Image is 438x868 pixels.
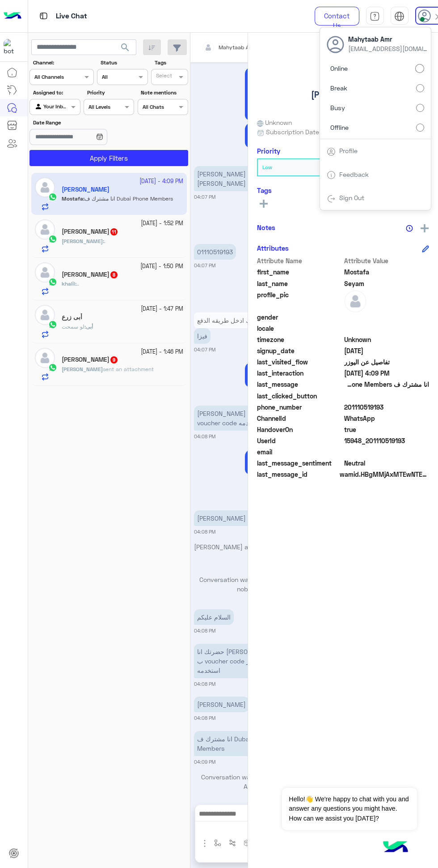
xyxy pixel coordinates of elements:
span: 8 [110,271,118,278]
label: Tags [155,59,187,67]
label: Channel: [33,59,93,67]
span: [PERSON_NAME] [62,366,103,372]
p: 24/9/2025, 4:07 PM [194,328,211,344]
p: 24/9/2025, 4:08 PM [194,406,279,431]
img: defaultAdmin.png [35,262,55,282]
p: 24/9/2025, 4:07 PM [194,166,279,191]
img: notes [406,225,413,232]
span: Mostafa [344,267,430,277]
span: Subscription Date : [DATE] [266,127,343,137]
span: null [344,391,430,401]
span: profile_pic [257,290,342,311]
span: 201110519193 [344,402,430,412]
span: search [120,42,131,53]
span: Attribute Name [257,256,342,265]
span: Break [330,83,347,93]
label: Assigned to: [33,89,79,97]
p: Conversation was assigned to Mahytaab Amr [194,772,330,791]
small: 04:07 PM [194,346,215,353]
img: WhatsApp [48,278,57,286]
img: hulul-logo.png [380,832,411,864]
b: Low [262,164,272,171]
p: 24/9/2025, 4:07 PM [194,244,236,260]
span: signup_date [257,346,342,355]
span: Seyam [344,279,430,288]
p: 24/9/2025, 4:08 PM [194,697,249,712]
span: khalil [62,280,75,287]
h6: Tags [257,186,429,194]
span: Mahytaab Amr [219,44,255,51]
div: Select [155,72,172,82]
p: 24/9/2025, 4:06 PM [245,67,330,120]
span: timezone [257,335,342,344]
a: Contact Us [315,7,359,26]
a: Profile [339,147,358,154]
span: last_clicked_button [257,391,342,401]
span: 2025-09-24T13:06:06.853Z [344,346,430,355]
span: Attribute Value [344,256,430,265]
span: 9 [110,356,118,363]
p: 24/9/2025, 4:07 PM [194,312,275,328]
span: last_visited_flow [257,357,342,367]
img: tab [394,11,404,21]
span: [PERSON_NAME] [62,238,103,244]
p: [PERSON_NAME] asked to talk to human [194,542,330,561]
img: tab [327,171,336,180]
span: gender [257,312,342,322]
small: 04:08 PM [194,528,215,535]
button: Trigger scenario [225,836,240,851]
span: . [104,238,105,244]
small: [DATE] - 1:46 PM [141,348,183,356]
span: null [344,312,430,322]
span: last_message [257,380,342,389]
p: 24/9/2025, 4:08 PM [245,449,330,475]
small: 04:08 PM [194,714,215,722]
span: Mahytaab Amr [348,34,429,44]
p: 24/9/2025, 4:08 PM [194,510,258,526]
input: Online [415,64,424,73]
span: last_name [257,279,342,288]
h5: أبى زرع [62,313,82,321]
button: create order [240,836,255,851]
img: add [421,224,429,232]
button: select flow [211,836,225,851]
label: Priority [87,89,133,97]
img: defaultAdmin.png [344,290,366,312]
b: : [62,238,104,244]
span: first_name [257,267,342,277]
a: Feedback [339,171,369,178]
img: create order [244,839,251,847]
p: Conversation was assigned to team cx by nobody [194,575,330,594]
label: Date Range [33,119,133,127]
small: 04:08 PM [194,433,215,440]
img: tab [38,10,49,21]
small: 04:07 PM [194,262,215,269]
span: last_message_id [257,470,338,479]
b: : [62,280,76,287]
button: search [114,39,136,59]
small: [DATE] - 1:50 PM [140,262,183,271]
span: أبى [86,323,93,330]
h6: Priority [257,147,280,155]
small: 04:08 PM [194,627,215,634]
img: tab [327,194,336,203]
span: لو سمحت [62,323,84,330]
span: true [344,425,430,434]
span: [EMAIL_ADDRESS][DOMAIN_NAME] [348,44,429,53]
span: last_message_sentiment [257,458,342,468]
img: defaultAdmin.png [35,305,55,325]
small: 04:09 PM [194,758,215,765]
span: Unknown [257,118,292,127]
img: defaultAdmin.png [35,219,55,239]
span: 2025-09-24T13:09:08.221Z [344,368,430,378]
span: Busy [330,103,345,112]
span: ChannelId [257,414,342,423]
img: Logo [4,7,21,26]
p: 24/9/2025, 4:09 PM [194,731,279,756]
input: Busy [416,104,424,112]
img: Trigger scenario [229,839,236,847]
span: wamid.HBgMMjAxMTEwNTE5MTkzFQIAEhggQUMxREJGMkI3QkE2QTRDMjNDMjQxRkQ4RDdGOTI5NDMA [340,470,429,479]
span: sent an attachment [103,366,154,372]
span: null [344,447,430,457]
label: Status [101,59,147,67]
